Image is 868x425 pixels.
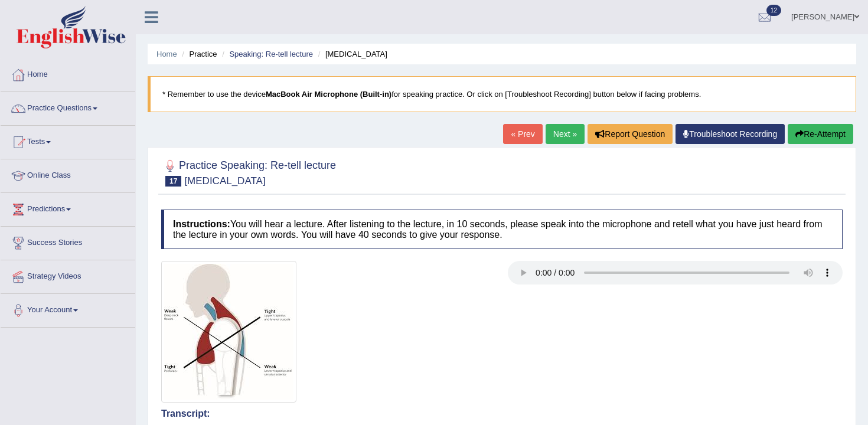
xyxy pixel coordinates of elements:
[588,124,673,144] button: Report Question
[161,157,336,187] h2: Practice Speaking: Re-tell lecture
[1,193,135,223] a: Predictions
[1,92,135,122] a: Practice Questions
[165,176,181,187] span: 17
[266,90,391,99] b: MacBook Air Microphone (Built-in)
[503,124,542,144] a: « Prev
[229,50,313,58] a: Speaking: Re-tell lecture
[148,76,856,112] blockquote: * Remember to use the device for speaking practice. Or click on [Troubleshoot Recording] button b...
[546,124,585,144] a: Next »
[1,294,135,323] a: Your Account
[161,210,843,249] h4: You will hear a lecture. After listening to the lecture, in 10 seconds, please speak into the mic...
[1,227,135,256] a: Success Stories
[766,5,781,16] span: 12
[676,124,785,144] a: Troubleshoot Recording
[1,126,135,155] a: Tests
[156,50,177,58] a: Home
[788,124,853,144] button: Re-Attempt
[161,408,843,419] h4: Transcript:
[1,159,135,189] a: Online Class
[315,48,387,60] li: [MEDICAL_DATA]
[179,48,217,60] li: Practice
[1,58,135,88] a: Home
[1,260,135,290] a: Strategy Videos
[184,175,265,187] small: [MEDICAL_DATA]
[173,219,230,229] b: Instructions:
